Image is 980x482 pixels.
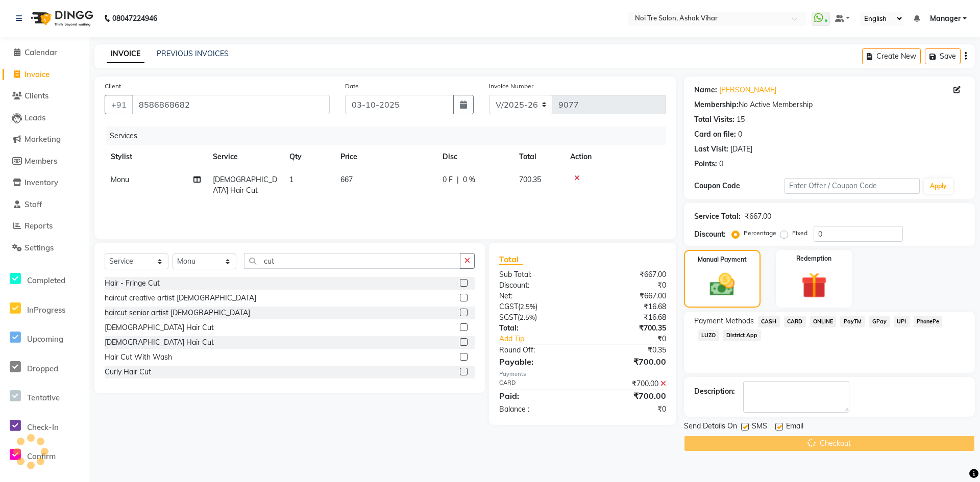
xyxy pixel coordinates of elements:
[457,174,459,185] span: |
[105,367,151,377] div: Curly Hair Cut
[784,316,806,327] span: CARD
[702,270,742,299] img: _cash.svg
[796,254,831,263] label: Redemption
[492,291,583,301] div: Net:
[340,175,353,184] span: 667
[3,242,87,254] a: Settings
[694,99,739,110] div: Membership:
[492,378,583,389] div: CARD
[582,323,674,334] div: ₹700.35
[105,337,214,348] div: [DEMOGRAPHIC_DATA] Hair Cut
[694,316,754,326] span: Payment Methods
[694,159,717,169] div: Points:
[207,145,283,168] th: Service
[436,145,513,168] th: Disc
[24,134,61,144] span: Marketing
[869,316,890,327] span: GPay
[157,49,229,58] a: PREVIOUS INVOICES
[694,99,965,110] div: No Active Membership
[520,313,535,321] span: 2.5%
[499,370,666,378] div: Payments
[27,275,65,285] span: Completed
[499,254,523,265] span: Total
[582,280,674,291] div: ₹0
[106,126,674,145] div: Services
[443,174,453,185] span: 0 F
[105,322,214,333] div: [DEMOGRAPHIC_DATA] Hair Cut
[24,243,54,252] span: Settings
[24,91,48,100] span: Clients
[582,345,674,356] div: ₹0.35
[289,175,293,184] span: 1
[492,345,583,356] div: Round Off:
[345,82,359,91] label: Date
[694,229,726,240] div: Discount:
[24,199,42,209] span: Staff
[582,301,674,312] div: ₹16.68
[582,312,674,323] div: ₹16.68
[26,4,96,33] img: logo
[723,329,761,341] span: District App
[810,316,837,327] span: ONLINE
[738,129,742,140] div: 0
[698,255,747,264] label: Manual Payment
[24,47,57,57] span: Calendar
[111,175,129,184] span: Monu
[27,393,60,402] span: Tentative
[582,269,674,280] div: ₹667.00
[334,145,436,168] th: Price
[3,47,87,59] a: Calendar
[492,312,583,323] div: ( )
[582,291,674,301] div: ₹667.00
[492,280,583,291] div: Discount:
[925,48,961,64] button: Save
[730,144,752,155] div: [DATE]
[598,334,674,344] div: ₹0
[792,229,807,238] label: Fixed
[513,145,564,168] th: Total
[698,329,719,341] span: LUZO
[786,421,803,434] span: Email
[492,390,583,402] div: Paid:
[105,352,172,363] div: Hair Cut With Wash
[694,211,741,222] div: Service Total:
[3,220,87,232] a: Reports
[924,179,953,194] button: Apply
[283,145,334,168] th: Qty
[3,199,87,211] a: Staff
[27,334,63,344] span: Upcoming
[105,308,250,318] div: haircut senior artist [DEMOGRAPHIC_DATA]
[492,269,583,280] div: Sub Total:
[107,45,144,63] a: INVOICE
[492,356,583,368] div: Payable:
[582,356,674,368] div: ₹700.00
[105,278,160,289] div: Hair - Fringe Cut
[499,302,518,311] span: CGST
[105,82,121,91] label: Client
[112,4,157,33] b: 08047224946
[694,386,735,397] div: Description:
[894,316,910,327] span: UPI
[694,129,736,140] div: Card on file:
[24,156,57,166] span: Members
[24,113,45,122] span: Leads
[758,316,780,327] span: CASH
[213,175,277,195] span: [DEMOGRAPHIC_DATA] Hair Cut
[244,253,460,269] input: Search or Scan
[24,177,58,187] span: Inventory
[745,211,771,222] div: ₹667.00
[27,422,59,432] span: Check-In
[492,301,583,312] div: ( )
[463,174,475,185] span: 0 %
[785,178,920,194] input: Enter Offer / Coupon Code
[582,378,674,389] div: ₹700.00
[793,269,835,301] img: _gift.svg
[3,156,87,167] a: Members
[3,134,87,145] a: Marketing
[582,390,674,402] div: ₹700.00
[499,313,518,322] span: SGST
[3,112,87,124] a: Leads
[694,181,785,191] div: Coupon Code
[737,114,745,125] div: 15
[3,90,87,102] a: Clients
